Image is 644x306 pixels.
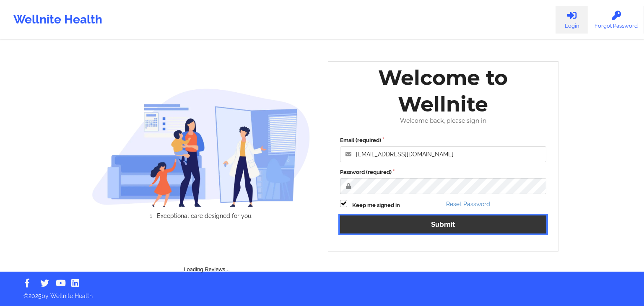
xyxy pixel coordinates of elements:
[334,117,552,124] div: Welcome back, please sign in
[446,201,490,207] a: Reset Password
[334,65,552,117] div: Welcome to Wellnite
[92,88,311,207] img: wellnite-auth-hero_200.c722682e.png
[340,146,546,162] input: Email address
[99,213,310,219] li: Exceptional care designed for you.
[340,215,546,233] button: Submit
[556,6,588,34] a: Login
[352,201,400,210] label: Keep me signed in
[340,168,546,176] label: Password (required)
[340,136,546,145] label: Email (required)
[18,286,626,300] p: © 2025 by Wellnite Health
[92,233,322,274] div: Loading Reviews...
[588,6,644,34] a: Forgot Password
